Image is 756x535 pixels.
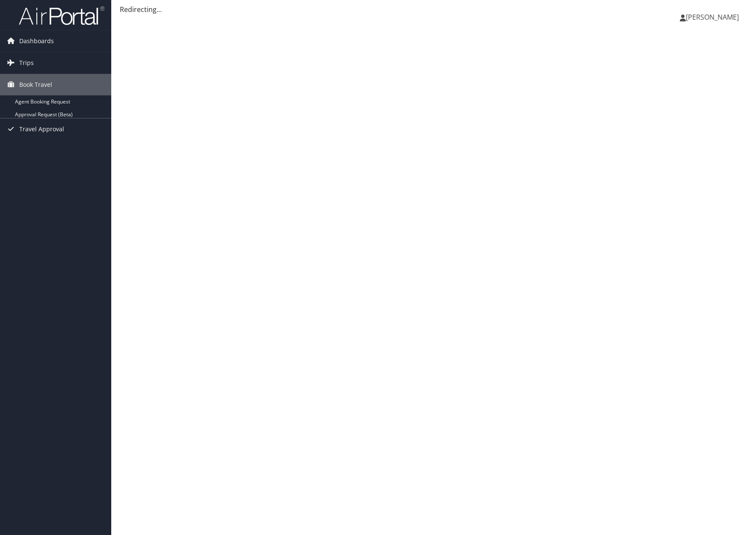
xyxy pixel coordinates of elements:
[19,118,64,140] span: Travel Approval
[19,6,104,26] img: airportal-logo.png
[19,30,54,52] span: Dashboards
[120,4,747,15] div: Redirecting...
[686,12,739,22] span: [PERSON_NAME]
[680,4,747,30] a: [PERSON_NAME]
[19,74,52,95] span: Book Travel
[19,52,34,74] span: Trips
